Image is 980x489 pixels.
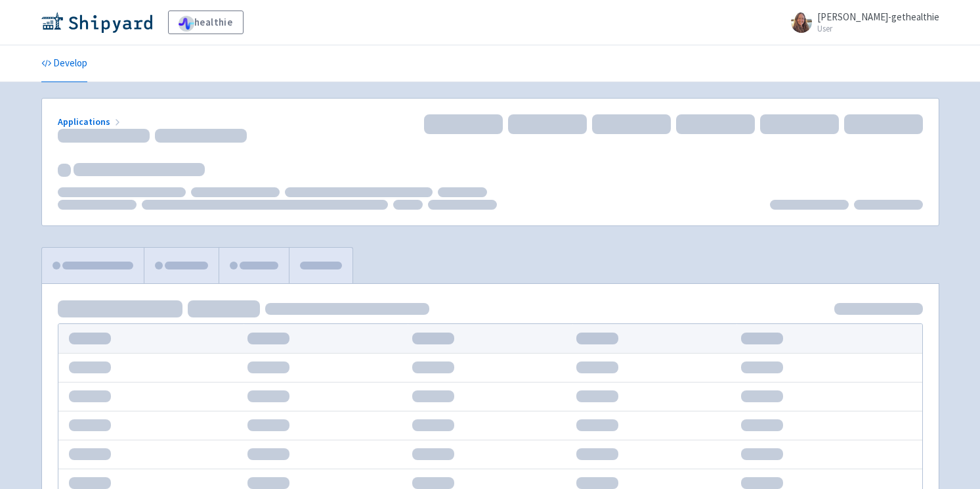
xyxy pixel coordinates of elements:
a: healthie [168,11,244,34]
a: [PERSON_NAME]-gethealthie User [783,12,939,33]
a: Applications [58,116,123,128]
img: Shipyard logo [41,12,152,33]
small: User [817,24,939,33]
a: Develop [41,45,87,82]
span: [PERSON_NAME]-gethealthie [817,11,939,23]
